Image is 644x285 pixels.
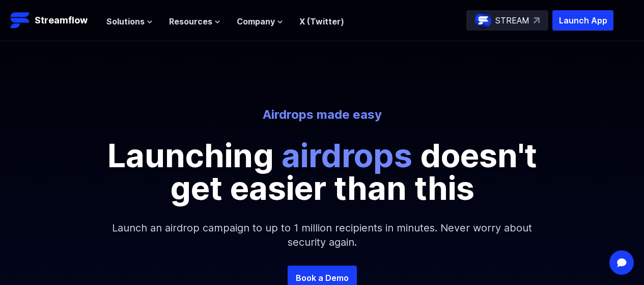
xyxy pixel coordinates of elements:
button: Company [237,15,283,28]
button: Launch App [552,10,613,31]
span: Solutions [106,15,145,28]
p: Streamflow [35,13,88,28]
img: streamflow-logo-circle.png [475,12,491,29]
a: Streamflow [10,10,96,31]
span: Resources [169,15,212,28]
button: Resources [169,15,220,28]
img: Streamflow Logo [10,10,31,31]
span: Company [237,15,275,28]
button: Solutions [106,15,153,28]
p: Launch an airdrop campaign to up to 1 million recipients in minutes. Never worry about security a... [103,204,541,266]
div: Open Intercom Messenger [609,250,634,275]
p: STREAM [495,14,529,27]
p: Airdrops made easy [40,107,604,123]
span: airdrops [282,136,412,175]
img: top-right-arrow.svg [534,17,540,23]
p: Launching doesn't get easier than this [93,139,551,204]
a: X (Twitter) [299,16,344,27]
a: STREAM [466,10,548,31]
